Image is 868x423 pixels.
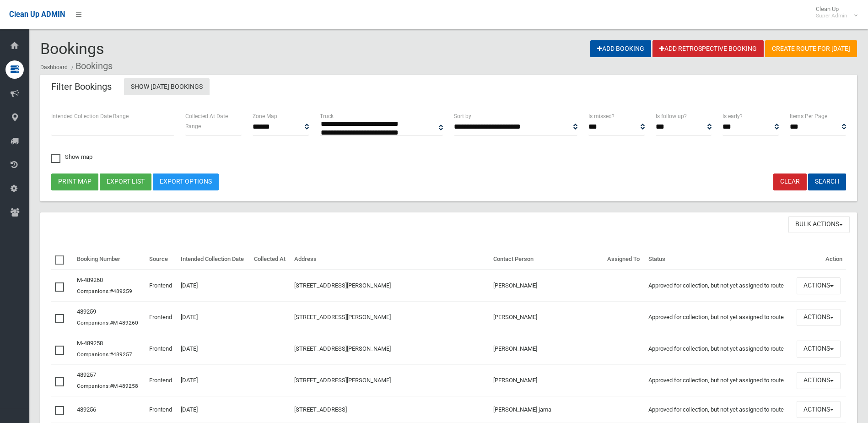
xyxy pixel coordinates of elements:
a: #489259 [110,288,132,294]
button: Actions [797,277,841,294]
a: M-489258 [77,340,103,347]
a: Export Options [153,174,219,190]
td: Approved for collection, but not yet assigned to route [645,333,793,365]
th: Action [793,249,846,270]
th: Assigned To [604,249,645,270]
td: [DATE] [177,365,250,396]
button: Actions [797,309,841,326]
th: Address [291,249,490,270]
button: Print map [51,174,98,190]
td: Approved for collection, but not yet assigned to route [645,396,793,423]
a: #489257 [110,351,132,358]
a: #M-489258 [110,383,138,389]
th: Status [645,249,793,270]
span: Bookings [40,39,104,58]
small: Super Admin [816,12,847,19]
span: Clean Up ADMIN [9,10,65,19]
button: Bulk Actions [788,216,850,233]
td: Frontend [146,365,177,396]
span: Clean Up [811,5,857,19]
a: 489259 [77,308,96,315]
th: Collected At [250,249,291,270]
button: Actions [797,401,841,418]
label: Truck [320,111,334,121]
a: #M-489260 [110,320,138,326]
a: [STREET_ADDRESS][PERSON_NAME] [294,314,391,320]
a: M-489260 [77,277,103,283]
td: [PERSON_NAME] jama [490,396,604,423]
small: Companions: [77,288,134,294]
th: Booking Number [73,249,146,270]
td: [DATE] [177,302,250,333]
td: [DATE] [177,396,250,423]
td: Approved for collection, but not yet assigned to route [645,302,793,333]
a: Dashboard [40,64,68,70]
a: [STREET_ADDRESS][PERSON_NAME] [294,282,391,289]
button: Actions [797,341,841,358]
th: Intended Collection Date [177,249,250,270]
td: Frontend [146,302,177,333]
td: [DATE] [177,270,250,302]
td: Frontend [146,396,177,423]
td: [DATE] [177,333,250,365]
td: Frontend [146,333,177,365]
a: [STREET_ADDRESS] [294,406,347,413]
button: Search [808,174,846,190]
a: Add Retrospective Booking [652,40,764,57]
td: [PERSON_NAME] [490,365,604,396]
header: Filter Bookings [40,78,123,96]
a: Clear [773,174,807,190]
button: Actions [797,372,841,389]
small: Companions: [77,351,134,358]
th: Contact Person [490,249,604,270]
th: Source [146,249,177,270]
small: Companions: [77,320,140,326]
td: Approved for collection, but not yet assigned to route [645,365,793,396]
a: 489256 [77,406,96,413]
a: [STREET_ADDRESS][PERSON_NAME] [294,377,391,384]
td: [PERSON_NAME] [490,333,604,365]
a: Add Booking [590,40,651,57]
td: [PERSON_NAME] [490,302,604,333]
a: 489257 [77,371,96,378]
a: Show [DATE] Bookings [124,78,210,95]
td: Approved for collection, but not yet assigned to route [645,270,793,302]
td: Frontend [146,270,177,302]
span: Show map [51,154,92,160]
li: Bookings [69,58,113,75]
a: [STREET_ADDRESS][PERSON_NAME] [294,345,391,352]
td: [PERSON_NAME] [490,270,604,302]
small: Companions: [77,383,140,389]
button: Export list [100,174,151,190]
a: Create route for [DATE] [765,40,857,57]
